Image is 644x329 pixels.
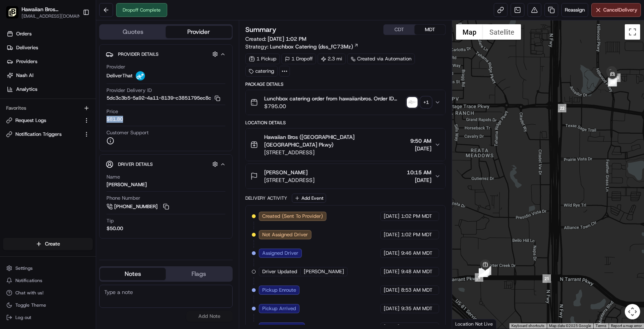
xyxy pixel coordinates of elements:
[35,81,106,87] div: We're available if you need us!
[3,287,93,298] button: Chat with us!
[107,174,120,180] span: Name
[22,5,77,13] button: Hawaiian Bros ([GEOGRAPHIC_DATA] [GEOGRAPHIC_DATA] Pkwy)
[625,304,640,319] button: Map camera controls
[407,176,431,184] span: [DATE]
[15,302,46,308] span: Toggle Theme
[611,324,642,328] a: Report a map error
[8,112,20,124] img: Brittany Newman
[3,300,93,311] button: Toggle Theme
[479,269,487,277] div: 15
[262,287,296,294] span: Pickup Enroute
[5,169,62,183] a: 📗Knowledge Base
[384,268,399,275] span: [DATE]
[6,6,18,18] img: Hawaiian Bros (Fort Worth TX_Tarrant Pkwy)
[107,116,123,123] span: $81.80
[15,265,33,271] span: Settings
[131,76,140,85] button: Start new chat
[384,231,399,238] span: [DATE]
[456,24,483,40] button: Show street map
[246,90,446,115] button: Lunchbox catering order from hawaiianbros. Order ID 6319 for [PERSON_NAME].$795.00signature_proof...
[264,176,315,184] span: [STREET_ADDRESS]
[246,129,446,161] button: Hawaiian Bros ([GEOGRAPHIC_DATA] [GEOGRAPHIC_DATA] Pkwy)[STREET_ADDRESS]9:50 AM[DATE]
[245,195,287,201] div: Delivery Activity
[62,169,126,183] a: 💻API Documentation
[107,108,118,115] span: Price
[479,269,488,277] div: 12
[15,140,22,147] img: 1736555255976-a54dd68f-1ca7-489b-9aae-adbdc363a1c4
[281,53,316,64] div: 1 Dropoff
[608,78,617,87] div: 24
[401,305,433,312] span: 9:35 AM MDT
[407,169,431,176] span: 10:15 AM
[8,73,22,87] img: 1736555255976-a54dd68f-1ca7-489b-9aae-adbdc363a1c4
[603,7,637,13] span: Cancel Delivery
[3,128,93,140] button: Notification Triggers
[16,30,32,37] span: Orders
[118,161,153,167] span: Driver Details
[54,190,93,197] a: Powered byPylon
[384,287,399,294] span: [DATE]
[22,13,85,19] button: [EMAIL_ADDRESS][DOMAIN_NAME]
[561,3,588,17] button: Reassign
[270,43,359,50] a: Lunchbox Catering (dss_fC73Mz)
[612,73,621,82] div: 23
[3,42,96,54] a: Deliveries
[64,140,67,146] span: •
[410,137,431,145] span: 9:50 AM
[107,63,125,70] span: Provider
[16,58,37,65] span: Providers
[452,319,496,329] div: Location Not Live
[565,7,585,13] span: Reassign
[479,268,488,277] div: 16
[245,26,276,33] h3: Summary
[347,53,415,64] a: Created via Automation
[3,275,93,286] button: Notifications
[100,268,166,280] button: Notes
[401,287,433,294] span: 8:53 AM MDT
[15,117,46,124] span: Request Logs
[262,250,298,257] span: Assigned Driver
[65,173,71,179] div: 💻
[3,238,93,250] button: Create
[3,28,96,40] a: Orders
[479,268,487,277] div: 13
[3,83,96,95] a: Analytics
[8,100,52,106] div: Past conversations
[270,43,353,50] span: Lunchbox Catering (dss_fC73Mz)
[384,250,399,257] span: [DATE]
[20,50,127,58] input: Clear
[264,133,408,149] span: Hawaiian Bros ([GEOGRAPHIC_DATA] [GEOGRAPHIC_DATA] Pkwy)
[407,97,418,108] img: signature_proof_of_delivery image
[483,24,521,40] button: Show satellite imagery
[16,44,38,51] span: Deliveries
[558,104,566,112] div: 22
[15,131,62,138] span: Notification Triggers
[264,169,308,176] span: [PERSON_NAME]
[114,203,158,210] span: [PHONE_NUMBER]
[68,119,84,125] span: [DATE]
[107,181,147,188] div: [PERSON_NAME]
[6,131,80,138] a: Notification Triggers
[6,117,80,124] a: Request Logs
[384,213,399,220] span: [DATE]
[401,250,433,257] span: 9:46 AM MDT
[480,269,488,277] div: 10
[625,24,640,40] button: Toggle fullscreen view
[15,290,43,296] span: Chat with us!
[262,268,297,275] span: Driver Updated
[3,263,93,274] button: Settings
[596,324,606,328] a: Terms (opens in new tab)
[107,87,152,94] span: Provider Delivery ID
[107,195,140,202] span: Phone Number
[136,71,145,80] img: profile_deliverthat_partner.png
[384,25,414,35] button: CDT
[454,319,479,329] a: Open this area in Google Maps (opens a new window)
[262,305,296,312] span: Pickup Arrived
[3,3,80,22] button: Hawaiian Bros (Fort Worth TX_Tarrant Pkwy)Hawaiian Bros ([GEOGRAPHIC_DATA] [GEOGRAPHIC_DATA] Pkwy...
[245,35,306,43] span: Created:
[107,225,123,232] div: $50.00
[45,240,60,247] span: Create
[73,172,123,180] span: API Documentation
